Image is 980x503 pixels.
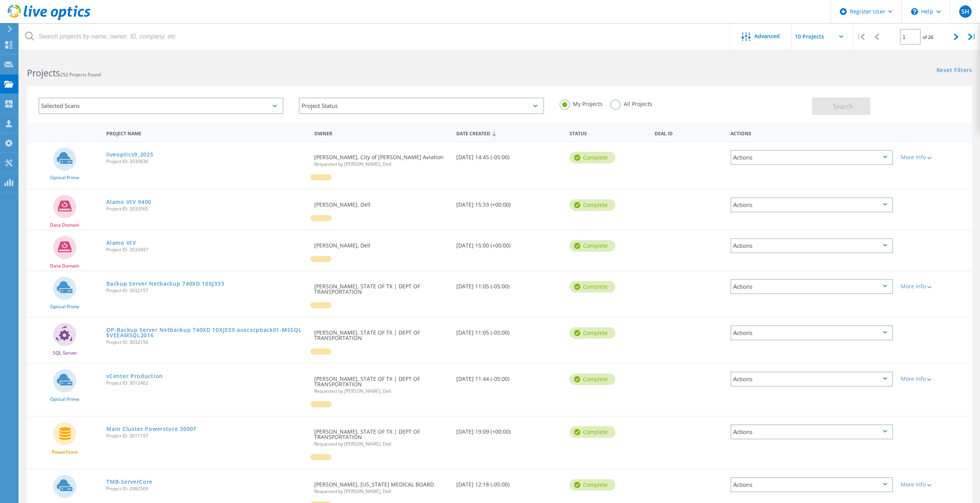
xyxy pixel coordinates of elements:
[314,489,448,494] span: Requested by [PERSON_NAME], Dell
[106,426,196,432] a: Main Cluster Powerstore 3000T
[310,126,452,140] div: Owner
[299,98,544,114] div: Project Status
[310,190,452,215] div: [PERSON_NAME], Dell
[853,23,869,50] div: |
[53,351,77,355] span: SQL Server
[52,450,78,454] span: PowerStore
[452,318,566,343] div: [DATE] 11:05 (-05:00)
[901,376,968,382] div: More Info
[27,67,60,79] b: Projects
[314,389,448,394] span: Requested by [PERSON_NAME], Dell
[102,126,310,140] div: Project Name
[730,197,893,212] div: Actions
[812,98,870,115] button: Search
[106,207,307,211] span: Project ID: 3033565
[961,8,969,15] span: SH
[106,199,151,205] a: Alamo VtV 9400
[570,373,615,385] div: Complete
[8,16,90,22] a: Live Optics Dashboard
[310,364,452,401] div: [PERSON_NAME], STATE OF TX | DEPT OF TRANSPORTATION
[106,240,136,246] a: Alamo VtV
[106,340,307,345] span: Project ID: 3032156
[560,99,603,107] label: My Projects
[570,152,615,163] div: Complete
[106,434,307,438] span: Project ID: 3011197
[651,126,726,140] div: Deal Id
[106,247,307,252] span: Project ID: 3033497
[106,373,163,379] a: vCenter Production
[106,288,307,293] span: Project ID: 3032157
[730,424,893,439] div: Actions
[106,381,307,385] span: Project ID: 3012402
[310,230,452,256] div: [PERSON_NAME], Dell
[570,426,615,438] div: Complete
[610,99,652,107] label: All Projects
[310,417,452,454] div: [PERSON_NAME], STATE OF TX | DEPT OF TRANSPORTATION
[50,304,79,309] span: Optical Prime
[936,67,972,74] a: Reset Filters
[50,397,79,402] span: Optical Prime
[727,126,897,140] div: Actions
[50,175,79,180] span: Optical Prime
[50,264,79,268] span: Data Domain
[730,325,893,340] div: Actions
[730,150,893,165] div: Actions
[310,469,452,501] div: [PERSON_NAME], [US_STATE] MEDICAL BOARD
[901,155,968,160] div: More Info
[106,152,153,157] a: liveoptics9_2025
[730,238,893,253] div: Actions
[911,8,918,15] svg: \n
[730,279,893,294] div: Actions
[570,479,615,491] div: Complete
[310,142,452,174] div: [PERSON_NAME], City of [PERSON_NAME] Aviation
[754,34,780,39] span: Advanced
[901,284,968,289] div: More Info
[452,142,566,168] div: [DATE] 14:45 (-05:00)
[964,23,980,50] div: |
[39,98,283,114] div: Selected Scans
[310,318,452,348] div: [PERSON_NAME], STATE OF TX | DEPT OF TRANSPORTATION
[19,23,730,50] input: Search projects by name, owner, ID, company, etc
[314,162,448,167] span: Requested by [PERSON_NAME], Dell
[566,126,651,140] div: Status
[452,190,566,215] div: [DATE] 15:33 (+00:00)
[310,271,452,302] div: [PERSON_NAME], STATE OF TX | DEPT OF TRANSPORTATION
[452,364,566,389] div: [DATE] 11:44 (-05:00)
[923,34,933,40] span: of 26
[452,469,566,495] div: [DATE] 12:18 (-05:00)
[106,327,307,338] a: OP-Backup Server Netbackup 740XD 10XJ333-auscscpback01-MSSQL$VEEAMSQL2016
[452,126,566,140] div: Date Created
[314,442,448,446] span: Requested by [PERSON_NAME], Dell
[730,477,893,492] div: Actions
[106,281,224,286] a: Backup Server Netbackup 740XD 10XJ333
[106,159,307,164] span: Project ID: 3039836
[901,482,968,487] div: More Info
[730,372,893,387] div: Actions
[570,281,615,293] div: Complete
[570,240,615,252] div: Complete
[60,71,101,78] span: 252 Projects Found
[452,230,566,256] div: [DATE] 15:00 (+00:00)
[833,102,853,111] span: Search
[570,327,615,339] div: Complete
[106,479,152,484] a: TMB-ServerCore
[452,417,566,442] div: [DATE] 19:09 (+00:00)
[50,223,79,227] span: Data Domain
[452,271,566,297] div: [DATE] 11:05 (-05:00)
[570,199,615,211] div: Complete
[106,486,307,491] span: Project ID: 2982509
